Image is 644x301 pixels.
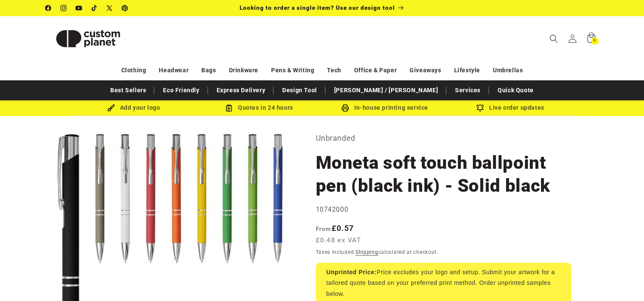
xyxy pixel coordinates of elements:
[476,104,484,112] img: Order updates
[240,4,395,11] span: Looking to order a single item? Use our design tool
[341,104,349,112] img: In-house printing
[316,131,571,145] p: Unbranded
[316,248,571,256] div: Taxes included. calculated at checkout.
[201,63,216,78] a: Bags
[107,104,115,112] img: Brush Icon
[212,83,270,98] a: Express Delivery
[493,83,538,98] a: Quick Quote
[159,63,189,78] a: Headwear
[448,102,573,113] div: Live order updates
[225,104,233,112] img: Order Updates Icon
[271,63,314,78] a: Pens & Writing
[327,63,341,78] a: Tech
[544,29,563,48] summary: Search
[493,63,523,78] a: Umbrellas
[106,83,150,98] a: Best Sellers
[316,224,354,233] strong: £0.57
[355,249,378,255] a: Shipping
[316,151,571,197] h1: Moneta soft touch ballpoint pen (black ink) - Solid black
[316,205,349,213] span: 10742000
[159,83,203,98] a: Eco Friendly
[454,63,480,78] a: Lifestyle
[451,83,485,98] a: Services
[322,102,448,113] div: In-house printing service
[326,269,377,275] strong: Unprinted Price:
[409,63,441,78] a: Giveaways
[330,83,442,98] a: [PERSON_NAME] / [PERSON_NAME]
[354,63,397,78] a: Office & Paper
[316,225,332,232] span: From
[593,37,596,45] span: 9
[197,102,322,113] div: Quotes in 24 hours
[42,16,134,61] a: Custom Planet
[71,102,197,113] div: Add your logo
[278,83,321,98] a: Design Tool
[121,63,146,78] a: Clothing
[229,63,258,78] a: Drinkware
[316,236,361,245] span: £0.48 ex VAT
[46,20,131,58] img: Custom Planet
